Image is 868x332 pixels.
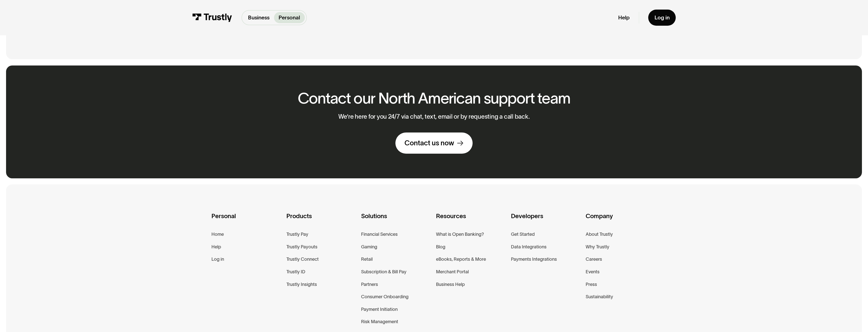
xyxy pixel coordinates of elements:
[361,318,398,325] a: Risk Management
[361,255,373,263] a: Retail
[361,305,398,313] a: Payment Initiation
[361,243,377,251] a: Gaming
[361,268,406,276] a: Subscription & Bill Pay
[248,14,269,22] p: Business
[361,280,378,288] a: Partners
[648,10,676,26] a: Log in
[211,255,224,263] a: Log in
[211,211,282,230] div: Personal
[298,90,570,107] h2: Contact our North American support team
[586,255,602,263] a: Careers
[286,255,319,263] a: Trustly Connect
[586,243,609,251] a: Why Trustly
[361,230,398,238] a: Financial Services
[274,12,305,23] a: Personal
[511,230,535,238] a: Get Started
[192,13,232,22] img: Trustly Logo
[286,268,305,276] a: Trustly ID
[511,211,582,230] div: Developers
[436,230,484,238] a: What is Open Banking?
[436,243,445,251] a: Blog
[586,268,600,276] a: Events
[586,280,597,288] a: Press
[586,211,657,230] div: Company
[618,14,630,21] a: Help
[286,211,357,230] div: Products
[436,211,507,230] div: Resources
[586,230,613,238] a: About Trustly
[211,243,221,251] a: Help
[436,280,465,288] a: Business Help
[338,113,530,120] p: We’re here for you 24/7 via chat, text, email or by requesting a call back.
[286,280,317,288] a: Trustly Insights
[511,243,547,251] a: Data Integrations
[286,243,317,251] a: Trustly Payouts
[395,132,473,154] a: Contact us now
[361,211,432,230] div: Solutions
[655,14,670,21] div: Log in
[511,255,557,263] a: Payments Integrations
[211,230,224,238] a: Home
[243,12,274,23] a: Business
[436,255,486,263] a: eBooks, Reports & More
[436,268,469,276] a: Merchant Portal
[404,139,454,148] div: Contact us now
[361,293,409,301] a: Consumer Onboarding
[586,293,613,301] a: Sustainability
[279,14,300,22] p: Personal
[286,230,308,238] a: Trustly Pay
